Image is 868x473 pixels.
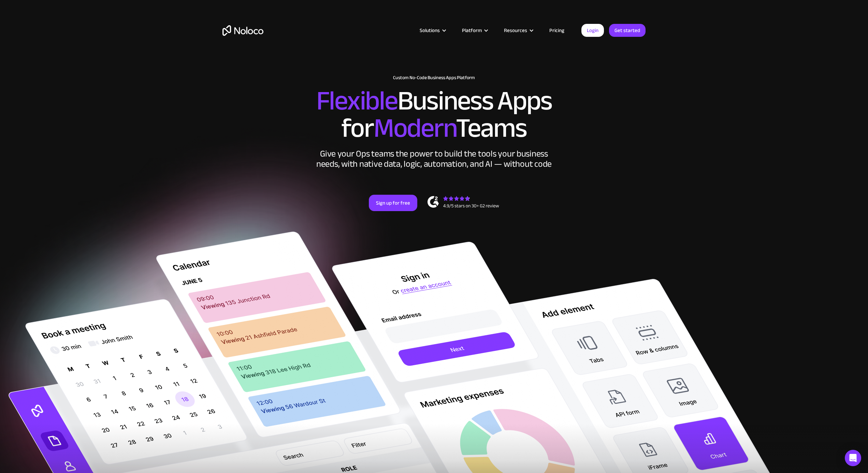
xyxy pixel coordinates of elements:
div: Platform [462,26,482,35]
a: Pricing [541,26,573,35]
div: Platform [453,26,495,35]
div: Give your Ops teams the power to build the tools your business needs, with native data, logic, au... [315,149,553,169]
a: Sign up for free [369,195,417,211]
span: Modern [374,103,456,153]
div: Solutions [411,26,453,35]
div: Solutions [420,26,440,35]
div: Open Intercom Messenger [845,450,861,466]
a: Get started [609,24,646,37]
div: Resources [504,26,527,35]
h1: Custom No-Code Business Apps Platform [222,75,646,80]
a: Login [581,24,604,37]
a: home [222,25,263,36]
h2: Business Apps for Teams [222,87,646,142]
div: Resources [495,26,541,35]
span: Flexible [316,75,397,126]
